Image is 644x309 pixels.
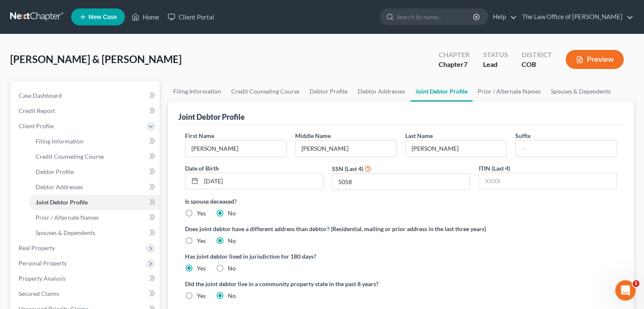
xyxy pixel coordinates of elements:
label: Yes [197,237,206,245]
span: Spouses & Dependents [36,229,95,236]
label: No [228,237,236,245]
label: Suffix [515,131,531,140]
a: Debtor Profile [304,81,353,102]
span: Case Dashboard [19,92,62,99]
span: Joint Debtor Profile [36,199,88,206]
span: Debtor Addresses [36,183,83,190]
input: MM/DD/YYYY [201,173,323,189]
a: Credit Report [12,103,160,119]
a: Debtor Addresses [353,81,410,102]
label: First Name [185,131,214,140]
a: Filing Information [168,81,226,102]
span: Filing Information [36,138,83,145]
a: Client Portal [163,9,218,25]
span: [PERSON_NAME] & [PERSON_NAME] [10,53,182,65]
label: Has joint debtor lived in jurisdiction for 180 days? [185,252,617,261]
label: Is spouse deceased? [185,197,617,206]
a: Debtor Profile [29,164,160,179]
label: SSN (Last 4) [332,164,363,173]
iframe: Intercom live chat [615,280,636,301]
span: Secured Claims [19,290,59,297]
span: Debtor Profile [36,168,74,175]
label: ITIN (Last 4) [478,164,510,173]
input: M.I [296,141,396,157]
a: The Law Office of [PERSON_NAME] [518,9,633,25]
a: Joint Debtor Profile [410,81,473,102]
span: 7 [464,60,467,68]
div: Status [483,50,508,60]
input: XXXX [479,173,616,189]
label: Date of Birth [185,164,219,173]
a: Credit Counseling Course [29,149,160,164]
a: Spouses & Dependents [546,81,616,102]
div: Joint Debtor Profile [178,112,245,122]
a: Spouses & Dependents [29,225,160,240]
a: Prior / Alternate Names [473,81,546,102]
span: Client Profile [19,122,54,130]
label: Yes [197,292,206,300]
input: Search by name... [397,9,474,25]
div: Lead [483,60,508,69]
a: Filing Information [29,134,160,149]
span: Real Property [19,244,55,251]
a: Case Dashboard [12,88,160,103]
a: Help [489,9,517,25]
span: Personal Property [19,259,67,267]
label: Yes [197,209,206,218]
a: Secured Claims [12,286,160,301]
span: Credit Report [19,107,55,114]
span: Property Analysis [19,275,66,282]
label: No [228,292,236,300]
span: New Case [88,14,117,20]
a: Home [127,9,163,25]
div: COB [522,60,552,69]
span: 1 [633,280,639,287]
div: Chapter [439,60,470,69]
a: Property Analysis [12,271,160,286]
label: Did the joint debtor live in a community property state in the past 8 years? [185,279,617,288]
label: Last Name [405,131,433,140]
span: Prior / Alternate Names [36,214,99,221]
input: XXXX [332,174,470,190]
input: -- [185,141,286,157]
label: Middle Name [295,131,331,140]
button: Preview [566,50,624,69]
div: District [522,50,552,60]
input: -- [406,141,506,157]
a: Credit Counseling Course [226,81,304,102]
label: Yes [197,264,206,273]
label: No [228,264,236,273]
label: Does joint debtor have a different address than debtor? (Residential, mailing or prior address in... [185,224,617,233]
div: Chapter [439,50,470,60]
label: No [228,209,236,218]
a: Joint Debtor Profile [29,195,160,210]
input: -- [516,141,616,157]
a: Debtor Addresses [29,179,160,195]
a: Prior / Alternate Names [29,210,160,225]
span: Credit Counseling Course [36,153,104,160]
